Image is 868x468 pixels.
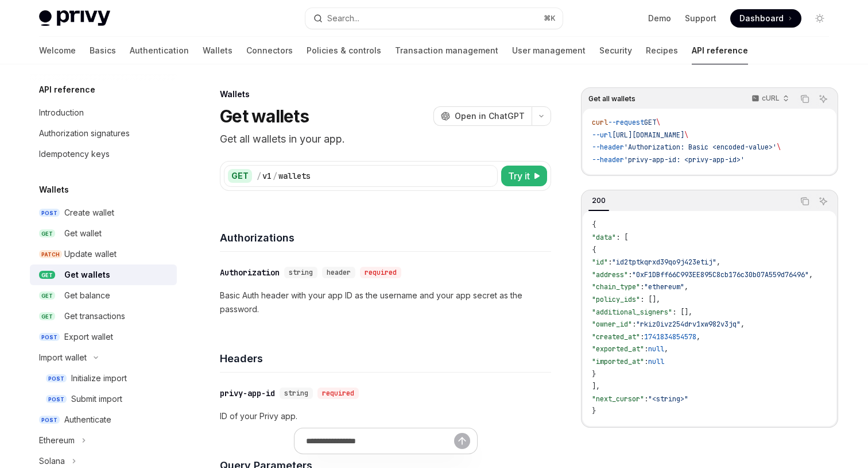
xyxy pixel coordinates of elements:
span: GET [39,229,55,238]
a: Support [685,13,716,24]
a: Authorization signatures [30,123,177,144]
span: "exported_at" [592,344,644,354]
h5: Wallets [39,183,69,197]
div: GET [228,169,252,183]
span: null [648,357,664,366]
span: "0xF1DBff66C993EE895C8cb176c30b07A559d76496" [632,270,809,279]
div: Import wallet [39,351,87,365]
span: "ethereum" [644,282,684,291]
div: Get wallet [64,227,102,240]
div: Authorization [220,267,280,278]
span: \ [656,118,660,127]
div: Wallets [220,89,551,100]
a: User management [512,37,586,64]
a: Demo [648,13,671,24]
span: "id" [592,258,608,267]
a: Recipes [646,37,678,64]
span: string [289,268,313,277]
div: Ethereum [39,434,75,447]
span: : [], [640,295,660,304]
a: GETGet transactions [30,306,177,327]
span: "next_cursor" [592,394,644,404]
span: Get all wallets [588,94,635,103]
button: Send message [454,433,470,449]
span: } [592,406,596,416]
span: : [640,282,644,291]
span: "owner_id" [592,320,632,329]
span: "<string>" [648,394,688,404]
a: POSTInitialize import [30,368,177,389]
div: Search... [327,11,359,25]
h4: Headers [220,351,551,366]
a: Introduction [30,102,177,123]
span: POST [46,395,67,404]
span: GET [644,118,656,127]
div: wallets [278,170,311,182]
div: v1 [262,170,272,182]
div: Get wallets [64,268,110,282]
span: header [327,268,351,277]
div: Authorization signatures [39,126,130,140]
span: , [684,282,688,291]
a: Basics [90,37,116,64]
span: --header [592,143,624,152]
span: ], [592,382,600,391]
div: / [273,170,277,182]
div: Introduction [39,106,84,120]
div: Create wallet [64,206,114,220]
a: POSTSubmit import [30,389,177,409]
span: GET [39,291,55,300]
a: POSTExport wallet [30,327,177,347]
span: , [809,270,813,279]
a: Idempotency keys [30,144,177,164]
a: GETGet balance [30,285,177,306]
a: PATCHUpdate wallet [30,244,177,264]
a: Dashboard [730,9,801,28]
p: Basic Auth header with your app ID as the username and your app secret as the password. [220,289,551,316]
a: Connectors [246,37,293,64]
span: 1741834854578 [644,332,696,342]
button: Copy the contents from the code block [797,194,812,209]
span: Try it [508,169,530,183]
span: , [696,332,700,342]
div: Get transactions [64,309,125,323]
a: Transaction management [395,37,498,64]
span: , [716,258,720,267]
span: : [608,258,612,267]
div: required [360,267,401,278]
a: Security [599,37,632,64]
a: GETGet wallet [30,223,177,244]
span: : [644,394,648,404]
span: : [644,344,648,354]
span: POST [39,416,60,424]
a: Welcome [39,37,76,64]
p: cURL [762,94,780,103]
span: POST [39,209,60,217]
span: Open in ChatGPT [455,110,525,122]
span: } [592,370,596,379]
button: Toggle dark mode [811,9,829,28]
span: \ [777,143,781,152]
span: { [592,245,596,255]
span: PATCH [39,250,62,259]
a: API reference [692,37,748,64]
a: POSTCreate wallet [30,202,177,223]
button: cURL [745,89,794,109]
span: 'privy-app-id: <privy-app-id>' [624,155,745,164]
input: Ask a question... [306,428,454,454]
span: --request [608,118,644,127]
div: Get balance [64,289,110,302]
span: GET [39,312,55,321]
span: : [628,270,632,279]
span: 'Authorization: Basic <encoded-value>' [624,143,777,152]
div: Submit import [71,392,122,406]
button: Copy the contents from the code block [797,91,812,106]
div: / [257,170,261,182]
div: Initialize import [71,371,127,385]
span: string [284,389,308,398]
a: GETGet wallets [30,264,177,285]
span: Dashboard [739,13,784,24]
span: , [741,320,745,329]
span: { [592,220,596,229]
span: POST [39,333,60,342]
